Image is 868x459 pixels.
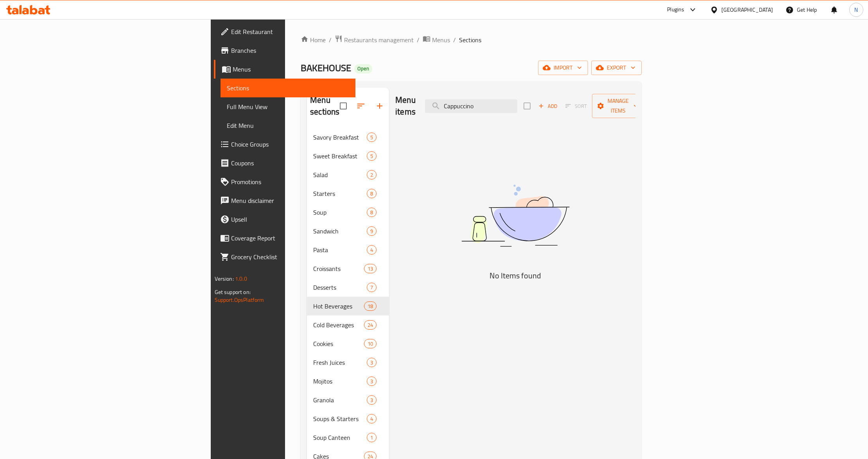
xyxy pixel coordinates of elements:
span: Sections [227,83,350,93]
div: items [364,339,377,348]
span: Croissants [313,264,364,273]
span: 7 [367,284,376,291]
span: Coupons [231,158,350,168]
a: Upsell [214,210,356,229]
span: Full Menu View [227,102,350,111]
div: Croissants13 [307,259,389,278]
div: items [367,133,377,142]
a: Choice Groups [214,135,356,154]
span: Pasta [313,245,367,255]
span: Add [537,102,558,111]
span: Menus [432,35,450,45]
span: Cookies [313,339,364,348]
div: [GEOGRAPHIC_DATA] [721,5,773,14]
span: Hot Beverages [313,301,364,311]
div: items [367,414,377,423]
span: 1 [367,434,376,441]
span: Soup [313,208,367,217]
img: dish.svg [418,164,613,267]
div: items [367,189,377,198]
span: 3 [367,378,376,385]
span: Salad [313,170,367,179]
div: items [367,377,377,386]
span: Promotions [231,177,350,186]
div: Pasta4 [307,240,389,259]
div: Cookies10 [307,334,389,353]
span: Soups & Starters [313,414,367,423]
span: 4 [367,415,376,423]
div: Mojitos3 [307,372,389,391]
span: Sort items [560,100,592,112]
span: Menu disclaimer [231,196,350,205]
span: export [597,63,635,73]
span: 8 [367,209,376,216]
span: Sandwich [313,226,367,236]
div: Granola [313,395,367,405]
a: Promotions [214,172,356,191]
div: items [367,395,377,405]
button: Add section [370,97,389,115]
div: Soup Canteen1 [307,428,389,447]
h2: Menu items [395,94,416,118]
span: N [854,5,858,14]
div: Open [354,64,372,74]
a: Coupons [214,154,356,172]
a: Menu disclaimer [214,191,356,210]
span: 18 [364,303,376,310]
span: Desserts [313,283,367,292]
span: Fresh Juices [313,358,367,367]
button: export [591,61,642,75]
a: Grocery Checklist [214,247,356,266]
span: Restaurants management [344,35,414,45]
span: 8 [367,190,376,197]
span: Edit Restaurant [231,27,350,36]
h5: No Items found [418,269,613,282]
span: Add item [535,100,560,112]
li: / [453,35,456,45]
a: Restaurants management [335,35,414,45]
span: 3 [367,396,376,404]
span: Sweet Breakfast [313,151,367,161]
div: items [367,358,377,367]
a: Edit Restaurant [214,22,356,41]
span: Branches [231,46,350,55]
input: search [425,99,517,113]
span: 2 [367,171,376,179]
span: Choice Groups [231,140,350,149]
button: Manage items [592,94,644,118]
span: 5 [367,134,376,141]
a: Branches [214,41,356,60]
span: 9 [367,228,376,235]
a: Sections [221,79,356,97]
div: Plugins [667,5,684,14]
div: Soup8 [307,203,389,222]
span: 5 [367,152,376,160]
button: import [538,61,588,75]
span: 10 [364,340,376,348]
div: Salad2 [307,165,389,184]
span: Version: [215,274,234,284]
a: Full Menu View [221,97,356,116]
a: Edit Menu [221,116,356,135]
div: Cold Beverages [313,320,364,330]
span: Get support on: [215,287,251,297]
span: Edit Menu [227,121,350,130]
div: Fresh Juices3 [307,353,389,372]
li: / [417,35,420,45]
span: Menus [233,65,350,74]
span: import [544,63,582,73]
div: Desserts7 [307,278,389,297]
span: Soup Canteen [313,433,367,442]
span: 4 [367,246,376,254]
div: Granola3 [307,391,389,409]
div: Sandwich9 [307,222,389,240]
span: Sort sections [352,97,370,115]
a: Menus [214,60,356,79]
